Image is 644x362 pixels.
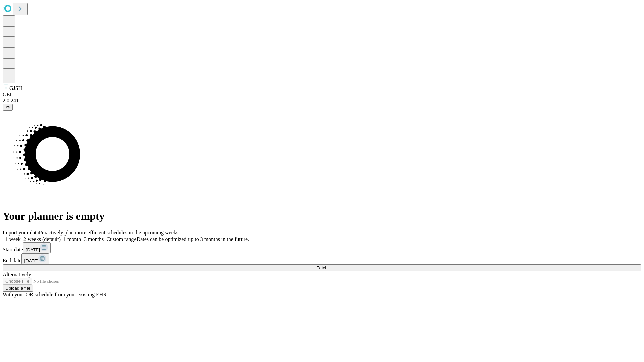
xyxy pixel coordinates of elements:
div: End date [3,253,641,264]
div: 2.0.241 [3,98,641,104]
span: 3 months [84,236,104,242]
button: @ [3,104,13,111]
h1: Your planner is empty [3,210,641,222]
button: [DATE] [21,253,49,264]
span: Proactively plan more efficient schedules in the upcoming weeks. [39,230,180,235]
span: 1 week [5,236,21,242]
div: GEI [3,92,641,98]
div: Start date [3,242,641,253]
button: [DATE] [23,242,51,253]
span: Dates can be optimized up to 3 months in the future. [137,236,249,242]
span: Custom range [106,236,136,242]
span: [DATE] [26,247,40,252]
span: @ [5,105,10,110]
span: With your OR schedule from your existing EHR [3,292,107,297]
span: Alternatively [3,271,31,277]
span: GJSH [9,85,22,91]
span: [DATE] [24,258,38,263]
span: 2 weeks (default) [23,236,61,242]
span: Import your data [3,230,39,235]
span: Fetch [316,265,327,270]
span: 1 month [63,236,81,242]
button: Fetch [3,264,641,271]
button: Upload a file [3,285,33,292]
